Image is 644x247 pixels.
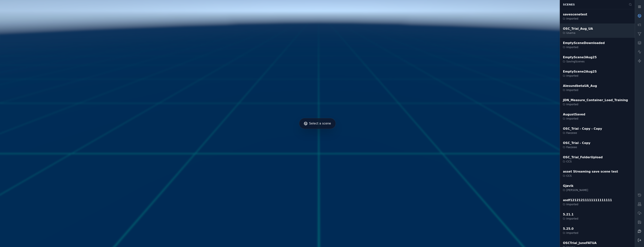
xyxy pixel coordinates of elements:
div: EmptyScene2Aug25 [563,69,597,74]
div: Imported [563,202,612,206]
div: Faezeee [563,131,602,135]
div: Imported [563,88,597,92]
div: asset Streaming save scene test [563,169,618,174]
div: OSC_Trial - Copy - Copy [563,127,602,131]
div: Imported [563,231,578,235]
div: Scenes [561,1,627,8]
div: SavingScenes [563,60,597,63]
div: JDN_Measure_Container_Load_Training [563,98,628,102]
div: 5.25.0 [563,227,578,231]
div: asdf12121211111111111111 [563,198,612,202]
div: 5.21.1 [563,212,578,217]
div: [PERSON_NAME] [563,188,588,192]
div: Faezeee [563,145,590,149]
div: Imported [563,45,605,49]
div: EmptySceneDownloaded [563,41,605,45]
div: Gjøvik [563,184,588,188]
div: Imported [563,17,587,20]
div: OSCTrial_JuneFATUA [563,241,597,245]
div: EmptyScene3Aug25 [563,55,597,60]
div: savescenetest [563,12,587,17]
div: Imported [563,217,578,220]
div: Imported [563,117,585,120]
div: AlesundbetaUA_Aug [563,84,597,88]
div: Imported [563,102,628,106]
div: OSC_Trial_FolderUpload [563,155,603,160]
div: Usama [563,31,593,35]
div: AugustSaved [563,112,585,117]
div: CCS [563,160,603,163]
div: OSC_Trial - Copy [563,141,590,145]
div: OSC_Trial_Aug_UA [563,27,593,31]
div: Imported [563,74,597,78]
div: CCS [563,174,618,178]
